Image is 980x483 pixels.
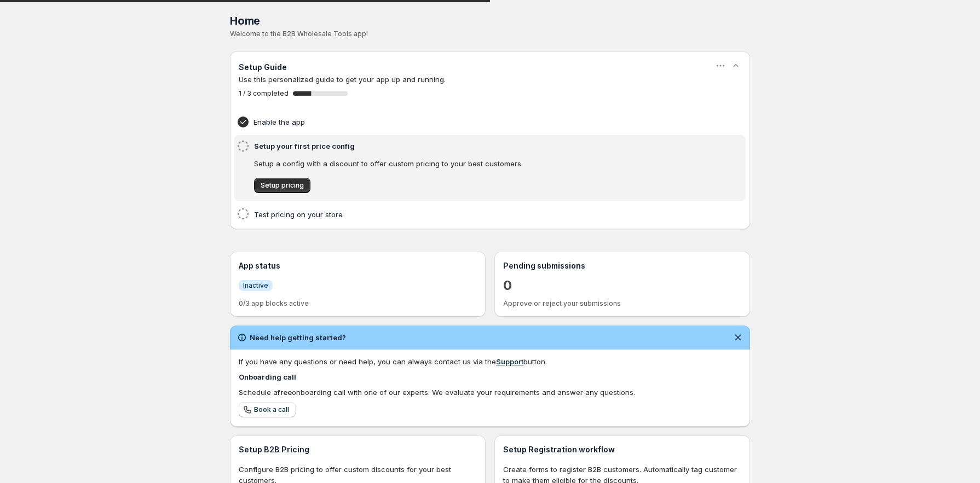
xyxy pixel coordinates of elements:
[254,405,289,414] span: Book a call
[239,280,273,291] a: InfoInactive
[239,299,477,308] p: 0/3 app blocks active
[250,332,346,343] h2: Need help getting started?
[239,62,287,73] h3: Setup Guide
[239,402,296,417] a: Book a call
[503,299,741,308] p: Approve or reject your submissions
[239,74,741,85] p: Use this personalized guide to get your app up and running.
[730,330,746,345] button: Dismiss notification
[239,356,741,367] div: If you have any questions or need help, you can always contact us via the button.
[239,444,477,455] h3: Setup B2B Pricing
[254,141,693,152] h4: Setup your first price config
[254,158,689,169] p: Setup a config with a discount to offer custom pricing to your best customers.
[239,89,289,98] span: 1 / 3 completed
[239,260,477,271] h3: App status
[496,357,523,366] a: Support
[230,14,260,27] span: Home
[278,388,292,397] b: free
[261,181,304,190] span: Setup pricing
[243,281,268,290] span: Inactive
[230,30,750,38] p: Welcome to the B2B Wholesale Tools app!
[254,209,693,220] h4: Test pricing on your store
[503,277,512,294] a: 0
[253,117,693,127] h4: Enable the app
[254,178,310,193] a: Setup pricing
[503,444,741,455] h3: Setup Registration workflow
[503,260,741,271] h3: Pending submissions
[239,371,741,382] h4: Onboarding call
[239,387,741,398] div: Schedule a onboarding call with one of our experts. We evaluate your requirements and answer any ...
